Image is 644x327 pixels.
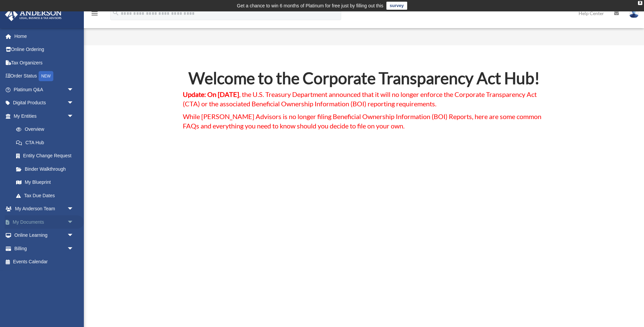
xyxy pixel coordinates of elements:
[67,229,80,242] span: arrow_drop_down
[9,176,84,189] a: My Blueprint
[5,242,84,255] a: Billingarrow_drop_down
[67,242,80,256] span: arrow_drop_down
[5,229,84,242] a: Online Learningarrow_drop_down
[629,8,639,18] img: User Pic
[5,30,84,43] a: Home
[9,189,84,202] a: Tax Due Dates
[67,202,80,216] span: arrow_drop_down
[9,136,80,149] a: CTA Hub
[9,162,84,176] a: Binder Walkthrough
[183,90,239,98] strong: Update: On [DATE]
[5,56,84,69] a: Tax Organizers
[39,71,53,81] div: NEW
[183,90,537,108] span: , the U.S. Treasury Department announced that it will no longer enforce the Corporate Transparenc...
[3,8,64,21] img: Anderson Advisors Platinum Portal
[91,12,99,17] a: menu
[5,202,84,216] a: My Anderson Teamarrow_drop_down
[219,144,509,307] iframe: Corporate Transparency Act Shocker: Treasury Announces Major Updates!
[183,70,545,90] h2: Welcome to the Corporate Transparency Act Hub!
[9,149,84,163] a: Entity Change Request
[5,69,84,83] a: Order StatusNEW
[386,2,407,10] a: survey
[5,109,84,123] a: My Entitiesarrow_drop_down
[67,215,80,229] span: arrow_drop_down
[5,83,84,96] a: Platinum Q&Aarrow_drop_down
[5,43,84,56] a: Online Ordering
[183,112,541,130] span: While [PERSON_NAME] Advisors is no longer filing Beneficial Ownership Information (BOI) Reports, ...
[5,255,84,269] a: Events Calendar
[67,83,80,97] span: arrow_drop_down
[5,215,84,229] a: My Documentsarrow_drop_down
[5,96,84,110] a: Digital Productsarrow_drop_down
[237,2,383,10] div: Get a chance to win 6 months of Platinum for free just by filling out this
[67,96,80,110] span: arrow_drop_down
[91,9,99,17] i: menu
[9,123,84,136] a: Overview
[112,9,119,16] i: search
[67,109,80,123] span: arrow_drop_down
[638,1,642,5] div: close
